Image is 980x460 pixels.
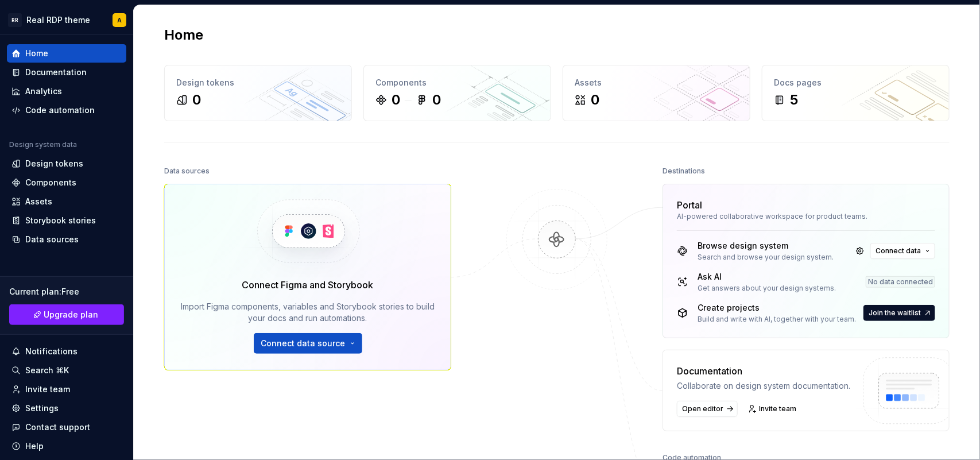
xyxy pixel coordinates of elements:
a: Open editor [677,401,738,417]
div: Contact support [25,422,90,433]
div: Get answers about your design systems. [698,284,836,293]
a: Design tokens0 [164,65,352,121]
div: 5 [790,91,798,109]
div: Create projects [698,302,856,314]
div: Ask AI [698,271,836,283]
div: 0 [591,91,599,109]
span: Upgrade plan [44,309,99,320]
button: Join the waitlist [863,305,935,321]
div: AI-powered collaborative workspace for product teams. [677,212,935,221]
a: Home [7,44,126,63]
div: Design system data [9,140,77,149]
a: Analytics [7,82,126,100]
div: Portal [677,198,702,212]
button: Search ⌘K [7,361,126,380]
div: Components [25,177,76,188]
div: Browse design system [698,240,834,252]
button: Help [7,437,126,455]
div: Current plan : Free [9,286,124,297]
div: Documentation [677,364,850,378]
a: Settings [7,399,126,418]
button: Notifications [7,342,126,361]
span: Connect data [876,246,921,256]
span: Invite team [759,404,796,413]
span: Connect data source [261,338,346,349]
div: 0 [392,91,400,109]
div: Assets [25,196,52,207]
button: Connect data [870,243,935,259]
a: Components [7,173,126,192]
div: Assets [575,77,738,88]
div: 0 [192,91,201,109]
div: Connect Figma and Storybook [242,278,374,292]
div: Build and write with AI, together with your team. [698,315,856,324]
a: Assets0 [563,65,750,121]
div: Help [25,440,44,452]
div: No data connected [866,276,935,288]
div: Design tokens [25,158,83,169]
div: Destinations [663,163,705,179]
div: Code automation [25,105,95,116]
div: Docs pages [774,77,938,88]
div: Home [25,48,48,59]
div: A [117,16,122,25]
div: Search and browse your design system. [698,253,834,262]
a: Design tokens [7,154,126,173]
div: Import Figma components, variables and Storybook stories to build your docs and run automations. [181,301,435,324]
div: Notifications [25,346,78,357]
div: Collaborate on design system documentation. [677,380,850,392]
button: RRReal RDP themeA [2,7,131,32]
a: Documentation [7,63,126,82]
a: Components00 [363,65,551,121]
button: Upgrade plan [9,304,124,325]
div: Design tokens [176,77,340,88]
a: Assets [7,192,126,211]
a: Storybook stories [7,211,126,230]
div: Real RDP theme [26,14,90,26]
span: Open editor [682,404,723,413]
div: Search ⌘K [25,365,69,376]
div: Invite team [25,384,70,395]
button: Connect data source [254,333,362,354]
div: Components [375,77,539,88]
div: RR [8,13,22,27]
a: Invite team [745,401,801,417]
a: Invite team [7,380,126,399]
span: Join the waitlist [869,308,921,318]
div: Analytics [25,86,62,97]
div: Settings [25,403,59,414]
div: Data sources [164,163,210,179]
div: Storybook stories [25,215,96,226]
button: Contact support [7,418,126,436]
a: Code automation [7,101,126,119]
div: Documentation [25,67,87,78]
a: Docs pages5 [762,65,950,121]
h2: Home [164,26,203,44]
div: Data sources [25,234,79,245]
a: Data sources [7,230,126,249]
div: 0 [432,91,441,109]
